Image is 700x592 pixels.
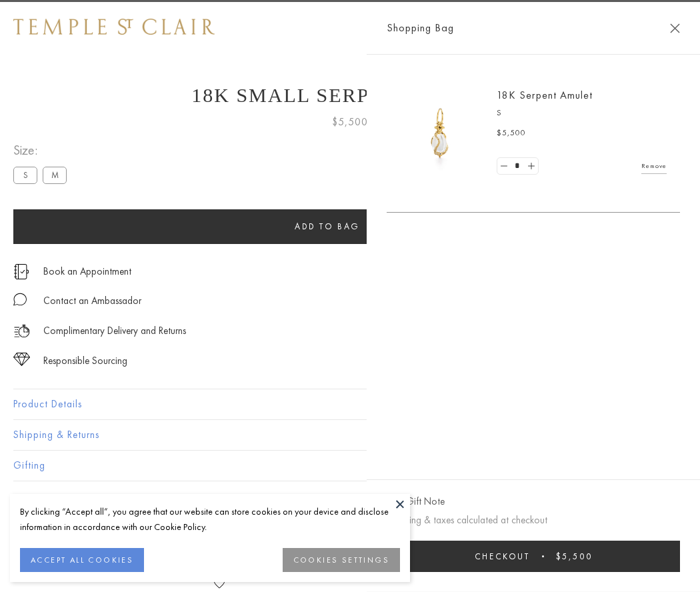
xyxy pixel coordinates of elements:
[13,264,29,279] img: icon_appointment.svg
[295,221,360,232] span: Add to bag
[13,420,687,450] button: Shipping & Returns
[43,167,67,183] label: M
[524,158,537,175] a: Set quantity to 2
[13,84,687,107] h1: 18K Small Serpent Amulet
[387,512,680,529] p: Shipping & taxes calculated at checkout
[497,88,593,102] a: 18K Serpent Amulet
[43,323,186,339] p: Complimentary Delivery and Returns
[43,293,141,309] div: Contact an Ambassador
[387,19,454,37] span: Shopping Bag
[13,19,215,35] img: Temple St. Clair
[641,159,667,173] a: Remove
[283,548,400,572] button: COOKIES SETTINGS
[497,158,511,175] a: Set quantity to 0
[556,551,593,562] span: $5,500
[475,551,530,562] span: Checkout
[13,353,30,366] img: icon_sourcing.svg
[20,548,144,572] button: ACCEPT ALL COOKIES
[670,23,680,33] button: Close Shopping Bag
[497,107,667,120] p: S
[387,541,680,572] button: Checkout $5,500
[400,93,480,173] img: P51836-E11SERPPV
[13,451,687,481] button: Gifting
[13,323,30,339] img: icon_delivery.svg
[20,504,400,535] div: By clicking “Accept all”, you agree that our website can store cookies on your device and disclos...
[13,167,37,183] label: S
[332,113,368,131] span: $5,500
[387,493,445,510] button: Add Gift Note
[13,139,72,161] span: Size:
[13,209,641,244] button: Add to bag
[497,127,526,140] span: $5,500
[43,353,127,369] div: Responsible Sourcing
[43,264,131,279] a: Book an Appointment
[13,293,27,306] img: MessageIcon-01_2.svg
[13,389,687,419] button: Product Details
